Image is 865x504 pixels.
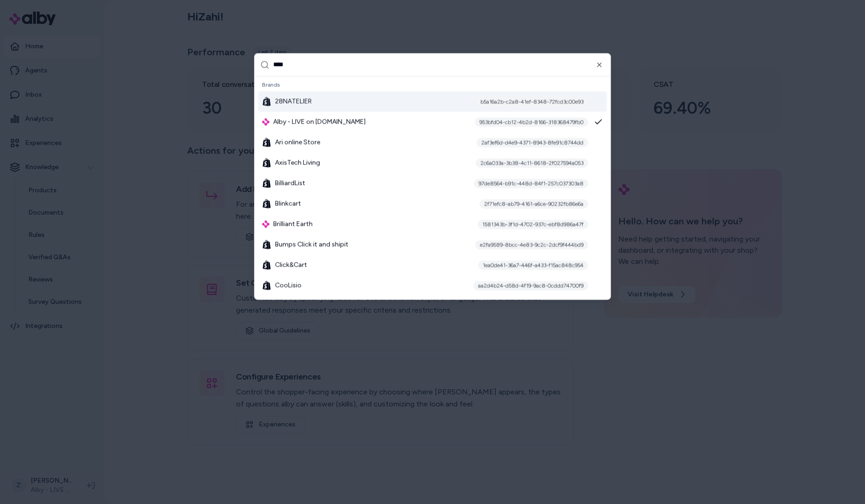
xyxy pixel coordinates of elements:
[275,137,320,147] span: Ari online Store
[273,117,366,126] span: Alby - LIVE on [DOMAIN_NAME]
[258,78,607,91] div: Brands
[275,240,348,249] span: Bumps Click it and shipit
[475,117,588,126] div: 953bfd04-cb12-4b2d-8166-318368479fb0
[475,240,588,249] div: e2fa9589-8bcc-4e83-9c2c-2dcf9f444bd9
[262,220,269,228] img: alby Logo
[255,76,610,299] div: Suggestions
[478,260,588,269] div: 1ea0de41-36a7-446f-a433-f15ac848c954
[275,158,320,167] span: AxisTech Living
[476,97,588,106] div: b5a16a2b-c2a8-41ef-8348-72fcd3c00e93
[275,178,305,188] span: BilliardList
[275,260,307,269] span: Click&Cart
[476,158,588,167] div: 2c6a033a-3b38-4c11-8618-2f027594a053
[479,199,588,208] div: 2f71efc8-ab79-4161-a6ce-90232fb86e6a
[478,219,588,229] div: 1581343b-3f1d-4702-937c-ebf8d986a47f
[477,137,588,147] div: 2af3ef6d-d4e9-4371-8943-8fe91c8744dd
[262,118,269,125] img: alby Logo
[275,281,301,290] span: CooLisio
[275,97,312,106] span: 28NATELIER
[273,219,313,229] span: Brilliant Earth
[474,178,588,188] div: 97de8564-b91c-448d-84f1-257c037303a8
[473,281,588,290] div: aa2d4b24-d58d-4f19-9ac8-0cddd74700f9
[275,199,301,208] span: Blinkcart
